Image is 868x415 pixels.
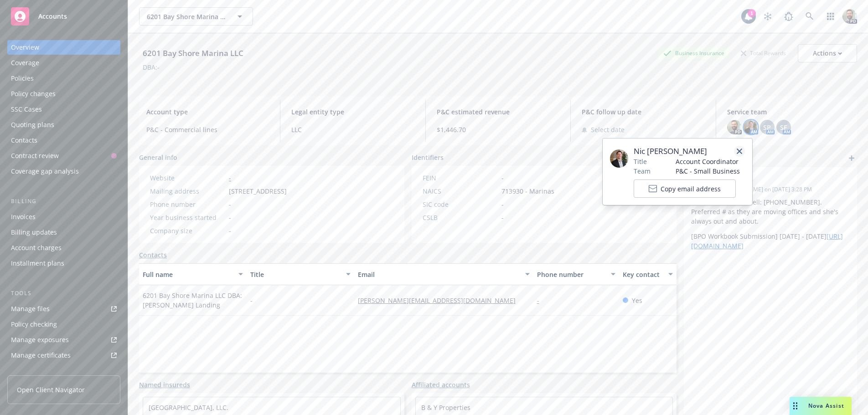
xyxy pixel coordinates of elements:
[632,296,642,305] span: Yes
[501,213,504,222] span: -
[736,47,790,59] div: Total Rewards
[780,7,798,26] a: Report a Bug
[780,123,787,132] span: SF
[437,125,559,134] span: $1,446.70
[7,256,120,271] a: Installment plans
[146,125,269,134] span: P&C - Commercial lines
[229,174,231,182] a: -
[150,200,225,209] div: Phone number
[7,302,120,316] a: Manage files
[661,184,721,194] span: Copy email address
[684,167,857,258] div: -Updatedby [PERSON_NAME] on [DATE] 3:28 PM[PERSON_NAME]'s Cell: [PHONE_NUMBER]. Preferred # as th...
[11,133,37,148] div: Contacts
[659,47,729,59] div: Business Insurance
[7,87,120,101] a: Policy changes
[619,263,677,285] button: Key contact
[734,146,745,157] a: close
[808,402,844,410] span: Nova Assist
[247,263,354,285] button: Title
[691,231,850,251] p: [BPO Workbook Submission] [DATE] - [DATE]
[354,263,533,285] button: Email
[7,40,120,55] a: Overview
[250,270,341,279] div: Title
[139,263,247,285] button: Full name
[7,71,120,86] a: Policies
[149,403,228,412] a: [GEOGRAPHIC_DATA], LLC.
[423,173,498,183] div: FEIN
[582,107,704,117] span: P&C follow up date
[11,87,56,101] div: Policy changes
[143,62,160,72] div: DBA: -
[139,7,253,26] button: 6201 Bay Shore Marina LLC
[150,226,225,236] div: Company size
[7,289,120,298] div: Tools
[7,149,120,163] a: Contract review
[11,56,39,70] div: Coverage
[11,302,50,316] div: Manage files
[610,149,628,168] img: employee photo
[17,385,85,395] span: Open Client Navigator
[7,241,120,255] a: Account charges
[291,107,414,117] span: Legal entity type
[7,4,120,29] a: Accounts
[790,397,801,415] div: Drag to move
[150,213,225,222] div: Year business started
[139,153,177,162] span: General info
[11,348,71,363] div: Manage certificates
[143,291,243,310] span: 6201 Bay Shore Marina LLC DBA: [PERSON_NAME] Landing
[11,102,42,117] div: SSC Cases
[11,118,54,132] div: Quoting plans
[139,250,167,260] a: Contacts
[11,333,69,347] div: Manage exposures
[7,118,120,132] a: Quoting plans
[11,225,57,240] div: Billing updates
[501,200,504,209] span: -
[7,225,120,240] a: Billing updates
[229,213,231,222] span: -
[11,256,64,271] div: Installment plans
[591,125,625,134] span: Select date
[691,185,850,194] span: Updated by [PERSON_NAME] on [DATE] 3:28 PM
[7,333,120,347] a: Manage exposures
[423,200,498,209] div: SIC code
[229,200,231,209] span: -
[7,364,120,378] a: Manage BORs
[139,47,247,59] div: 6201 Bay Shore Marina LLC
[11,364,54,378] div: Manage BORs
[790,397,852,415] button: Nova Assist
[501,173,504,183] span: -
[146,107,269,117] span: Account type
[501,186,554,196] span: 713930 - Marinas
[423,186,498,196] div: NAICS
[676,166,740,176] span: P&C - Small Business
[11,210,36,224] div: Invoices
[759,7,777,26] a: Stop snowing
[7,210,120,224] a: Invoices
[11,71,34,86] div: Policies
[421,403,470,412] a: B & Y Properties
[11,164,79,179] div: Coverage gap analysis
[11,317,57,332] div: Policy checking
[143,270,233,279] div: Full name
[7,197,120,206] div: Billing
[634,157,647,166] span: Title
[821,7,840,26] a: Switch app
[423,213,498,222] div: CSLB
[727,107,850,117] span: Service team
[250,296,253,305] span: -
[437,107,559,117] span: P&C estimated revenue
[150,186,225,196] div: Mailing address
[623,270,663,279] div: Key contact
[842,9,857,24] img: photo
[798,44,857,62] button: Actions
[412,380,470,389] a: Affiliated accounts
[727,120,742,134] img: photo
[763,123,771,132] span: SP
[533,263,620,285] button: Phone number
[634,166,651,176] span: Team
[7,102,120,117] a: SSC Cases
[801,7,819,26] a: Search
[139,380,190,389] a: Named insureds
[846,153,857,164] a: add
[7,348,120,363] a: Manage certificates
